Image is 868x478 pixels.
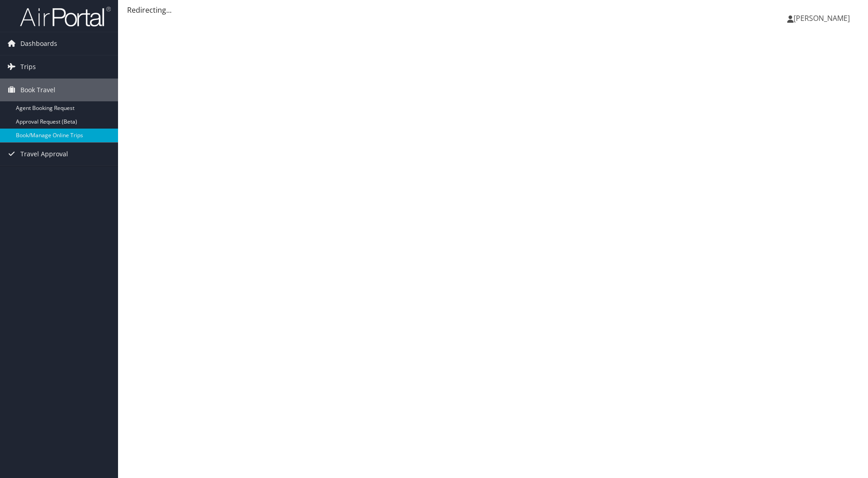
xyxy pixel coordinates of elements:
[787,5,859,32] a: [PERSON_NAME]
[20,79,55,101] span: Book Travel
[794,13,850,23] span: [PERSON_NAME]
[20,32,57,55] span: Dashboards
[20,55,36,78] span: Trips
[20,143,68,165] span: Travel Approval
[127,5,859,15] div: Redirecting...
[20,6,111,27] img: airportal-logo.png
